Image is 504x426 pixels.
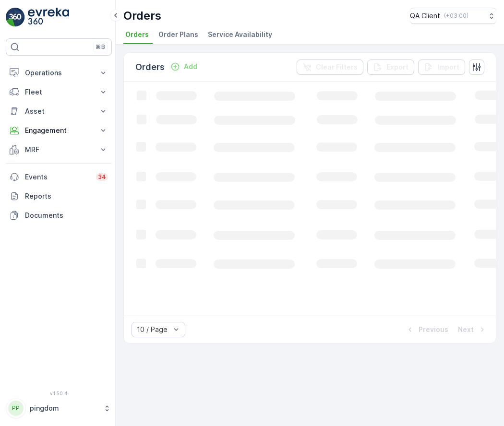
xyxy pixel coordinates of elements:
[158,30,198,39] span: Order Plans
[25,191,108,201] p: Reports
[367,59,414,75] button: Export
[457,324,488,335] button: Next
[96,43,105,51] p: ⌘B
[167,61,201,72] button: Add
[28,8,69,27] img: logo_light-DOdMpM7g.png
[208,30,272,39] span: Service Availability
[404,324,449,335] button: Previous
[386,62,408,72] p: Export
[6,8,25,27] img: logo
[6,63,112,83] button: Operations
[444,12,468,20] p: ( +03:00 )
[316,62,358,72] p: Clear Filters
[25,172,90,182] p: Events
[30,403,98,413] p: pingdom
[25,126,93,135] p: Engagement
[6,121,112,140] button: Engagement
[25,211,108,220] p: Documents
[458,325,474,334] p: Next
[410,8,496,24] button: QA Client(+03:00)
[418,59,465,75] button: Import
[6,167,112,187] a: Events34
[410,11,440,21] p: QA Client
[6,390,112,396] span: v 1.50.4
[437,62,459,72] p: Import
[184,62,197,71] p: Add
[25,145,93,154] p: MRF
[25,106,93,116] p: Asset
[125,30,149,39] span: Orders
[25,87,93,97] p: Fleet
[25,68,93,78] p: Operations
[6,102,112,121] button: Asset
[6,187,112,206] a: Reports
[419,325,448,334] p: Previous
[6,206,112,225] a: Documents
[6,398,112,418] button: PPpingdom
[123,8,161,24] p: Orders
[6,83,112,102] button: Fleet
[98,173,106,181] p: 34
[297,59,363,75] button: Clear Filters
[8,401,24,416] div: PP
[6,140,112,159] button: MRF
[135,60,165,74] p: Orders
